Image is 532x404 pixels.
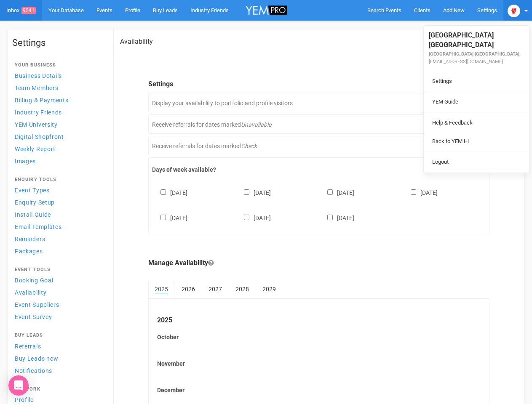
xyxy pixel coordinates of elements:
label: [DATE] [152,213,187,222]
span: Notifications [15,367,52,374]
a: 2025 [148,281,174,298]
a: Weekly Report [12,143,105,154]
a: Industry Friends [12,106,105,118]
a: Help & Feedback [426,115,527,131]
input: [DATE] [327,215,333,220]
a: Event Survey [12,311,105,322]
div: Receive referrals for dates marked [148,114,489,134]
span: Packages [15,248,43,255]
span: Reminders [15,236,45,242]
a: Booking Goal [12,274,105,286]
h2: Availability [120,38,153,45]
a: Referrals [12,340,105,352]
legend: Settings [148,80,489,89]
label: [DATE] [235,213,271,222]
span: Billing & Payments [15,97,69,104]
h4: Network [15,387,102,392]
a: Team Members [12,82,105,93]
input: [DATE] [244,189,249,195]
legend: Manage Availability [148,258,489,268]
span: Enquiry Setup [15,199,55,206]
a: YEM Guide [426,94,527,110]
span: Team Members [15,85,58,91]
label: [DATE] [152,188,187,197]
h1: Settings [12,38,105,48]
span: Business Details [15,72,62,79]
a: Back to YEM Hi [426,133,527,150]
a: 2028 [229,281,255,298]
span: Digital Shopfront [15,133,64,140]
label: December [157,386,481,394]
a: Event Types [12,184,105,196]
span: Add New [443,7,465,13]
label: [DATE] [319,213,354,222]
h4: Enquiry Tools [15,177,102,182]
h4: Your Business [15,63,102,68]
label: [DATE] [235,188,271,197]
span: Images [15,158,36,165]
a: Billing & Payments [12,94,105,106]
label: [DATE] [402,188,438,197]
legend: 2025 [157,316,481,325]
span: [GEOGRAPHIC_DATA] [GEOGRAPHIC_DATA] [429,31,494,49]
label: Days of week available? [152,165,486,174]
a: Buy Leads now [12,353,105,364]
span: Install Guide [15,211,51,218]
input: [DATE] [244,215,249,220]
a: Packages [12,245,105,257]
span: 9541 [21,7,36,14]
div: Display your availability to portfolio and profile visitors [148,93,489,112]
a: Logout [426,154,527,170]
span: Booking Goal [15,277,53,284]
div: Receive referrals for dates marked [148,136,489,155]
em: Check [241,143,257,149]
label: October [157,333,481,341]
span: Search Events [367,7,401,13]
small: [EMAIL_ADDRESS][DOMAIN_NAME] [429,59,503,64]
a: Digital Shopfront [12,131,105,142]
a: 2026 [175,281,201,298]
input: [DATE] [327,189,333,195]
a: Availability [12,287,105,298]
a: Business Details [12,70,105,81]
label: November [157,359,481,368]
em: Unavailable [241,121,271,128]
a: Images [12,155,105,167]
a: Reminders [12,233,105,245]
a: 2027 [202,281,228,298]
div: Open Intercom Messenger [8,375,29,396]
small: [GEOGRAPHIC_DATA] [GEOGRAPHIC_DATA]. [429,51,521,57]
span: Event Types [15,187,50,194]
span: Event Suppliers [15,301,59,308]
a: YEM University [12,119,105,130]
input: [DATE] [160,189,166,195]
img: open-uri20250107-2-1pbi2ie [508,5,520,17]
a: Email Templates [12,221,105,232]
span: Clients [414,7,430,13]
a: Event Suppliers [12,299,105,310]
a: Install Guide [12,209,105,220]
input: [DATE] [411,189,416,195]
span: Weekly Report [15,146,56,152]
span: Event Survey [15,314,52,320]
h4: Event Tools [15,267,102,272]
a: Notifications [12,365,105,376]
span: Email Templates [15,223,62,230]
label: [DATE] [319,188,354,197]
h4: Buy Leads [15,333,102,338]
input: [DATE] [160,215,166,220]
a: Settings [426,73,527,90]
span: Availability [15,289,46,296]
a: 2029 [256,281,282,298]
a: Enquiry Setup [12,197,105,208]
span: YEM University [15,121,58,128]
